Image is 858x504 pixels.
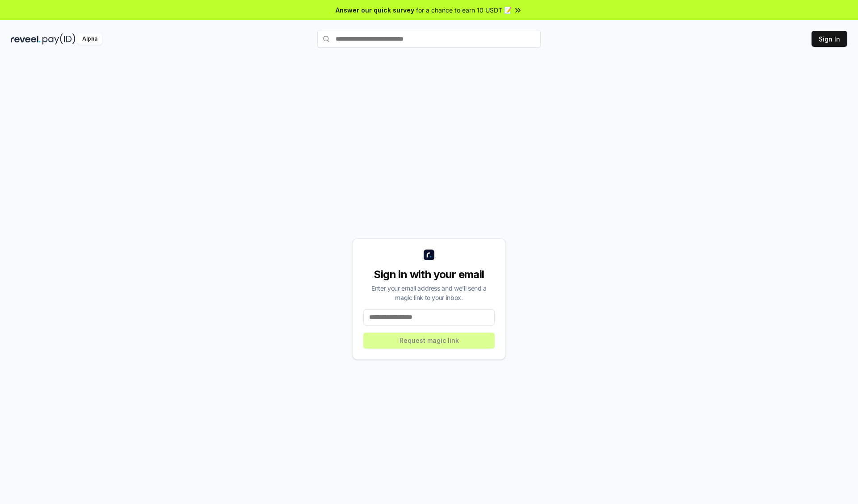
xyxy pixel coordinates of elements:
div: Enter your email address and we’ll send a magic link to your inbox. [363,283,495,302]
img: pay_id [42,33,76,45]
div: Sign in with your email [363,267,495,282]
button: Sign In [812,31,847,47]
span: Answer our quick survey [336,5,414,15]
img: reveel_dark [11,33,41,45]
span: for a chance to earn 10 USDT 📝 [416,5,512,15]
img: logo_small [424,250,434,260]
div: Alpha [77,33,102,45]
